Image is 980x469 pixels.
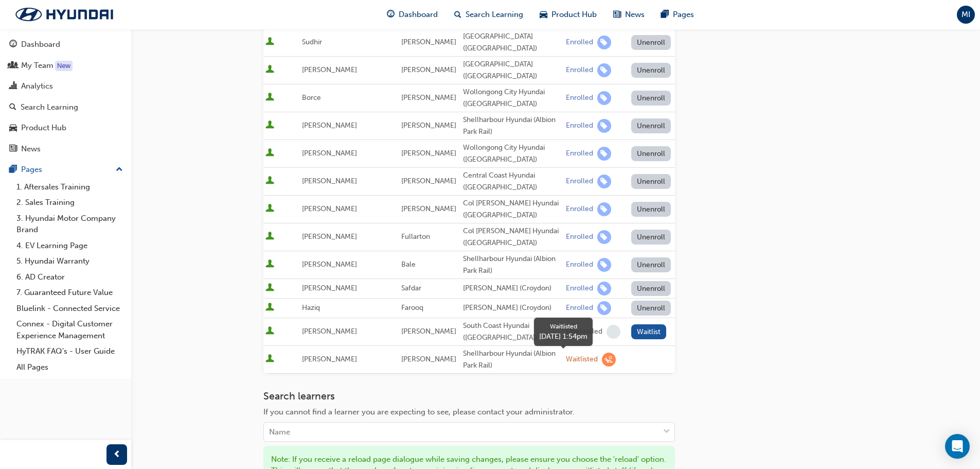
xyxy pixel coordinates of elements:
span: [PERSON_NAME] [302,65,357,74]
div: Shellharbour Hyundai (Albion Park Rail) [463,253,562,276]
span: learningRecordVerb_ENROLL-icon [597,91,611,105]
span: User is active [265,283,274,293]
a: 7. Guaranteed Future Value [12,285,127,301]
button: Pages [4,160,127,179]
div: Product Hub [21,122,66,134]
span: [PERSON_NAME] [401,327,456,336]
a: Analytics [4,77,127,96]
div: Enrolled [566,65,593,75]
button: Unenroll [631,301,671,316]
span: User is active [265,354,274,364]
span: [PERSON_NAME] [302,204,357,213]
a: News [4,140,127,159]
div: Waitlisted [566,355,598,364]
div: Dashboard [21,39,60,50]
span: [PERSON_NAME] [302,177,357,185]
span: news-icon [9,145,17,154]
a: 5. Hyundai Warranty [12,253,127,269]
a: search-iconSearch Learning [446,4,531,25]
span: User is active [265,93,274,103]
div: Search Learning [21,101,78,113]
span: news-icon [613,8,621,21]
button: Unenroll [631,146,671,161]
div: Enrolled [566,177,593,186]
button: DashboardMy TeamAnalyticsSearch LearningProduct HubNews [4,33,127,160]
span: people-icon [9,61,17,71]
span: [PERSON_NAME] [401,177,456,185]
div: Waitlisted [539,322,587,331]
span: learningRecordVerb_ENROLL-icon [597,36,611,49]
span: learningRecordVerb_NONE-icon [607,325,620,339]
span: Sudhir [302,38,322,46]
button: Unenroll [631,91,671,106]
div: Col [PERSON_NAME] Hyundai ([GEOGRAPHIC_DATA]) [463,198,562,221]
span: News [625,9,645,21]
span: User is active [265,204,274,214]
span: [PERSON_NAME] [401,204,456,213]
a: guage-iconDashboard [379,4,446,25]
div: Analytics [21,80,53,92]
button: Waitlist [631,324,667,339]
span: Pages [673,9,694,21]
button: Unenroll [631,63,671,78]
a: 2. Sales Training [12,195,127,211]
span: learningRecordVerb_ENROLL-icon [597,202,611,216]
div: [PERSON_NAME] (Croydon) [463,283,562,294]
span: down-icon [663,425,670,439]
span: [PERSON_NAME] [401,38,456,46]
span: User is active [265,120,274,131]
button: Unenroll [631,174,671,189]
button: Unenroll [631,281,671,296]
div: Enrolled [566,260,593,270]
div: Enrolled [566,232,593,242]
span: Bale [401,260,416,269]
img: Trak [5,4,123,25]
div: [DATE] 1:54pm [539,331,587,342]
span: chart-icon [9,82,17,91]
div: [GEOGRAPHIC_DATA] ([GEOGRAPHIC_DATA]) [463,31,562,54]
span: car-icon [540,8,547,21]
span: [PERSON_NAME] [401,65,456,74]
span: learningRecordVerb_ENROLL-icon [597,301,611,315]
a: Dashboard [4,35,127,54]
button: Unenroll [631,35,671,50]
span: Haziq [302,303,320,312]
a: HyTRAK FAQ's - User Guide [12,343,127,359]
span: learningRecordVerb_ENROLL-icon [597,63,611,77]
div: Enrolled [566,121,593,131]
button: Unenroll [631,202,671,217]
span: [PERSON_NAME] [302,260,357,269]
span: Fullarton [401,232,430,241]
span: [PERSON_NAME] [302,355,357,363]
div: Enrolled [566,284,593,293]
div: Tooltip anchor [55,61,73,71]
span: search-icon [9,103,16,112]
button: Unenroll [631,257,671,272]
span: [PERSON_NAME] [401,355,456,363]
div: Wollongong City Hyundai ([GEOGRAPHIC_DATA]) [463,86,562,110]
button: Unenroll [631,230,671,245]
a: 3. Hyundai Motor Company Brand [12,211,127,238]
span: pages-icon [661,8,669,21]
a: 1. Aftersales Training [12,179,127,195]
div: Name [269,426,290,438]
div: Shellharbour Hyundai (Albion Park Rail) [463,348,562,371]
span: Borce [302,93,321,102]
div: Shellharbour Hyundai (Albion Park Rail) [463,114,562,137]
a: My Team [4,56,127,75]
a: news-iconNews [605,4,653,25]
button: MI [957,6,975,24]
span: User is active [265,37,274,47]
span: User is active [265,65,274,75]
span: Search Learning [466,9,523,21]
a: Product Hub [4,118,127,137]
a: 4. EV Learning Page [12,238,127,254]
span: User is active [265,303,274,313]
div: My Team [21,60,54,72]
span: search-icon [454,8,461,21]
span: [PERSON_NAME] [401,121,456,130]
div: Enrolled [566,38,593,47]
span: learningRecordVerb_ENROLL-icon [597,282,611,296]
span: learningRecordVerb_ENROLL-icon [597,230,611,244]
